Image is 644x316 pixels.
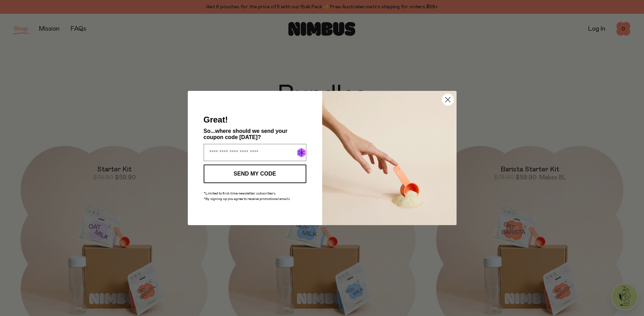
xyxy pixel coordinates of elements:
span: *By signing up you agree to receive promotional emails [204,197,290,201]
button: SEND MY CODE [204,165,306,183]
span: Great! [204,115,228,124]
span: *Limited to first-time newsletter subscribers [204,192,275,195]
img: c0d45117-8e62-4a02-9742-374a5db49d45.jpeg [322,91,457,225]
input: Enter your email address [204,144,306,161]
button: Close dialog [442,94,454,106]
span: So...where should we send your coupon code [DATE]? [204,128,288,140]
